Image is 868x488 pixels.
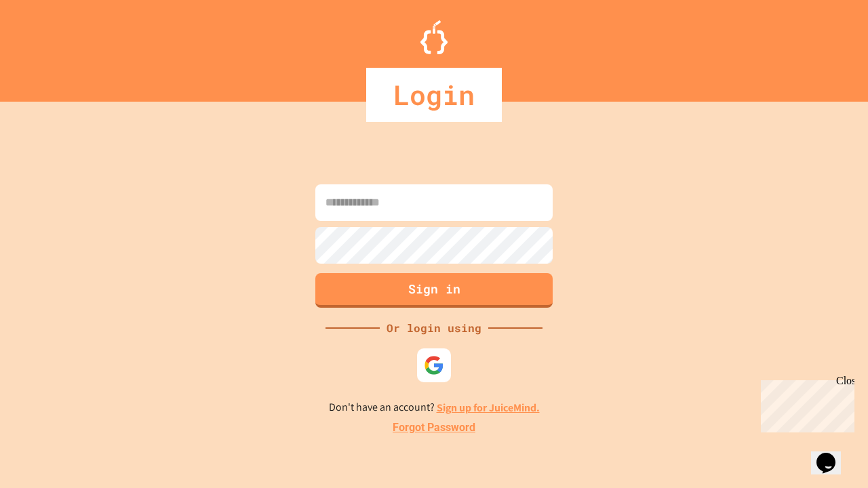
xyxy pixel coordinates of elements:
div: Login [366,68,502,122]
div: Or login using [380,320,488,336]
img: Logo.svg [420,20,448,54]
img: google-icon.svg [424,355,444,375]
div: Chat with us now!Close [5,5,94,86]
iframe: chat widget [755,375,854,432]
iframe: chat widget [811,434,854,474]
button: Sign in [315,273,553,308]
a: Forgot Password [393,420,475,436]
a: Sign up for JuiceMind. [437,401,540,415]
p: Don't have an account? [329,399,540,416]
